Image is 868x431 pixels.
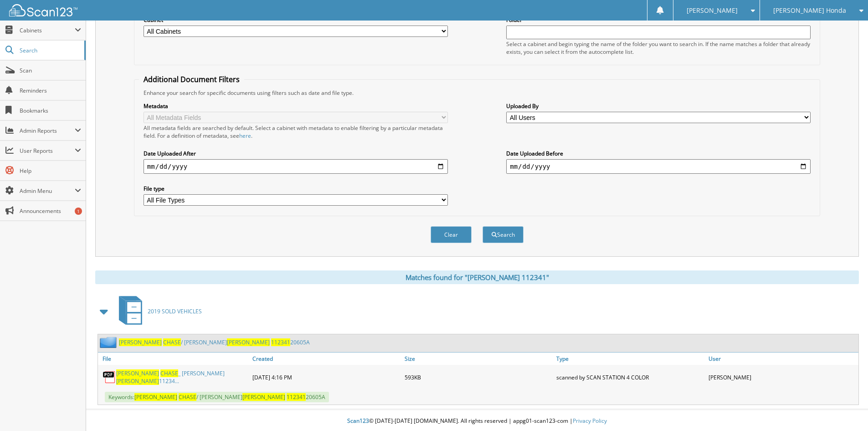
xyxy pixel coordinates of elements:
button: Clear [431,226,472,243]
span: CHASE [160,369,178,377]
span: Keywords: / [PERSON_NAME] 20605A [105,392,329,402]
span: CHASE [179,393,196,401]
span: User Reports [20,147,75,155]
span: 2019 SOLD VEHICLES [148,307,202,315]
legend: Additional Document Filters [139,74,244,84]
a: [PERSON_NAME] CHASE/ [PERSON_NAME][PERSON_NAME] 11234120605A [119,338,310,346]
span: Admin Menu [20,187,75,195]
label: Metadata [144,102,448,110]
span: [PERSON_NAME] [227,338,270,346]
a: 2019 SOLD VEHICLES [113,293,202,329]
img: folder2.png [100,337,119,348]
a: here [239,132,251,140]
img: scan123-logo-white.svg [9,4,77,16]
a: Type [554,353,706,365]
div: [DATE] 4:16 PM [250,367,402,387]
div: Matches found for "[PERSON_NAME] 112341" [95,270,859,284]
div: 1 [75,208,82,215]
button: Search [483,226,524,243]
div: 593KB [402,367,555,387]
div: scanned by SCAN STATION 4 COLOR [554,367,706,387]
label: Uploaded By [506,102,811,110]
span: [PERSON_NAME] [687,8,738,13]
div: All metadata fields are searched by default. Select a cabinet with metadata to enable filtering b... [144,124,448,140]
span: 112341 [287,393,306,401]
span: Scan [20,67,81,74]
img: PDF.png [103,370,116,384]
a: [PERSON_NAME] CHASE_ [PERSON_NAME][PERSON_NAME]11234... [116,369,248,385]
a: Created [250,353,402,365]
span: Bookmarks [20,107,81,114]
span: [PERSON_NAME] [116,377,159,385]
span: [PERSON_NAME] [116,369,159,377]
span: Scan123 [347,417,369,425]
span: CHASE [163,338,181,346]
a: Size [402,353,555,365]
a: User [706,353,858,365]
a: File [98,353,250,365]
label: Date Uploaded Before [506,150,811,157]
span: [PERSON_NAME] [134,393,177,401]
input: end [506,159,811,174]
span: Help [20,167,81,175]
span: [PERSON_NAME] [242,393,285,401]
span: [PERSON_NAME] [119,338,162,346]
span: Cabinets [20,26,75,34]
div: Enhance your search for specific documents using filters such as date and file type. [139,89,815,97]
label: File type [144,185,448,192]
input: start [144,159,448,174]
span: Announcements [20,207,81,215]
iframe: Chat Widget [822,387,868,431]
div: Select a cabinet and begin typing the name of the folder you want to search in. If the name match... [506,40,811,56]
span: Admin Reports [20,127,75,135]
a: Privacy Policy [573,417,607,425]
span: 112341 [271,338,290,346]
div: [PERSON_NAME] [706,367,858,387]
span: Search [20,47,80,54]
span: [PERSON_NAME] Honda [773,8,846,13]
label: Date Uploaded After [144,150,448,157]
span: Reminders [20,87,81,94]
